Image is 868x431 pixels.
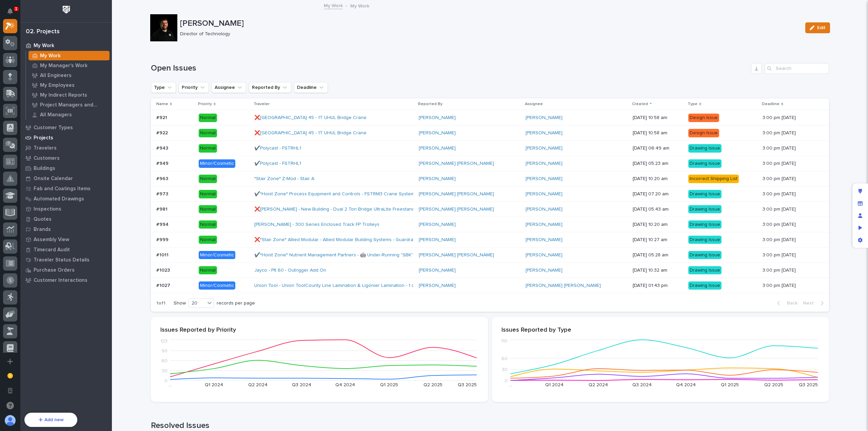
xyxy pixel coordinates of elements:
[20,122,112,133] a: Customer Types
[419,283,456,289] a: [PERSON_NAME]
[156,144,170,151] p: #943
[26,71,112,80] a: All Engineers
[151,82,176,93] button: Type
[545,383,564,387] text: Q1 2024
[458,383,477,387] text: Q3 2025
[254,237,418,243] a: ❌*Stair Zone* Allied Modular - Allied Modular Building Systems - Guardrail 1
[40,112,72,118] p: All Managers
[501,356,508,361] tspan: 60
[20,234,112,244] a: Assembly View
[765,63,829,74] input: Search
[34,125,73,131] p: Customer Types
[151,171,829,187] tr: #963#963 Normal*Stair Zone* Z-Mod - Stair A [PERSON_NAME] [PERSON_NAME] [DATE] 10:20 amIncorrect ...
[56,145,59,151] span: •
[335,383,355,387] text: Q4 2024
[115,107,123,115] button: Start new chat
[688,281,722,290] div: Drawing Issue
[501,327,820,334] p: Issues Reported by Type
[34,176,73,182] p: Onsite Calendar
[151,110,829,125] tr: #921#921 Normal❌[GEOGRAPHIC_DATA] 45 - 1T UHUL Bridge Crane [PERSON_NAME] [PERSON_NAME] [DATE] 10...
[526,115,563,121] a: [PERSON_NAME]
[20,204,112,214] a: Inspections
[23,105,111,112] div: Start new chat
[7,105,19,117] img: 1736555164131-43832dd5-751b-4058-ba23-39d91318e5a0
[249,82,291,93] button: Reported By
[26,80,112,90] a: My Employees
[817,25,826,31] span: Edit
[40,83,89,95] a: 🔗Onboarding Call
[7,27,123,38] p: Welcome 👋
[854,197,866,210] div: Manage fields and data
[854,234,866,246] div: App settings
[156,100,168,108] p: Name
[783,300,797,306] span: Back
[526,252,563,258] a: [PERSON_NAME]
[164,378,167,383] tspan: 0
[763,266,797,273] p: 3:00 pm [DATE]
[34,145,57,151] p: Travelers
[254,176,314,182] a: *Stair Zone* Z-Mod - Stair A
[156,114,169,121] p: #921
[526,191,563,197] a: [PERSON_NAME]
[151,421,829,431] h1: Resolved Issues
[169,383,172,387] text: …
[254,100,270,108] p: Traveler
[324,1,343,9] a: My Work
[156,205,169,212] p: #981
[42,86,48,92] div: 🔗
[248,383,268,387] text: Q2 2024
[688,220,722,229] div: Drawing Issue
[151,202,829,217] tr: #981#981 Normal❌[PERSON_NAME] - New Building - Dual 2 Ton Bridge UltraLite Freestanding [PERSON_N...
[20,143,112,153] a: Travelers
[380,383,398,387] text: Q1 2025
[20,153,112,163] a: Customers
[763,159,797,166] p: 3:00 pm [DATE]
[34,186,91,192] p: Fab and Coatings Items
[7,128,45,134] div: Past conversations
[419,207,494,212] a: [PERSON_NAME] [PERSON_NAME]
[419,115,456,121] a: [PERSON_NAME]
[763,129,797,136] p: 3:00 pm [DATE]
[419,161,494,166] a: [PERSON_NAME] [PERSON_NAME]
[156,190,170,197] p: #973
[633,115,683,121] p: [DATE] 10:58 am
[151,156,829,171] tr: #949#949 Minor/Cosmetic✔️Polycast - FSTRHL1 [PERSON_NAME] [PERSON_NAME] [PERSON_NAME] [DATE] 05:2...
[688,100,697,108] p: Type
[763,175,797,182] p: 3:00 pm [DATE]
[633,161,683,166] p: [DATE] 05:23 am
[633,252,683,258] p: [DATE] 05:28 am
[7,6,20,20] img: Stacker
[803,300,818,306] span: Next
[526,207,563,212] a: [PERSON_NAME]
[40,82,75,89] p: My Employees
[162,368,167,373] tspan: 30
[633,207,683,212] p: [DATE] 05:43 am
[105,127,123,135] button: See all
[502,367,508,372] tspan: 30
[4,83,40,95] a: 📖Help Docs
[34,206,61,212] p: Inspections
[160,339,167,344] tspan: 123
[419,130,456,136] a: [PERSON_NAME]
[151,263,829,278] tr: #1023#1023 NormalJayco - Plt 60 - Outrigger Add On [PERSON_NAME] [PERSON_NAME] [DATE] 10:32 amDra...
[20,133,112,143] a: Projects
[292,383,311,387] text: Q3 2024
[34,155,60,161] p: Customers
[180,31,797,37] p: Director of Technology
[34,135,53,141] p: Projects
[205,383,223,387] text: Q1 2024
[254,283,454,289] a: Union Tool - Union ToolCounty Line Lamination & Ligonier Lamination - 1 of 3 Identical Frame
[179,82,209,93] button: Priority
[632,100,648,108] p: Created
[151,63,748,73] h1: Open Issues
[526,268,563,273] a: [PERSON_NAME]
[180,19,800,28] p: [PERSON_NAME]
[763,114,797,121] p: 3:00 pm [DATE]
[156,281,172,289] p: #1027
[160,327,478,334] p: Issues Reported by Priority
[48,160,82,165] a: Powered byPylon
[721,383,739,387] text: Q1 2025
[23,112,86,117] div: We're available if you need us!
[60,145,74,151] span: [DATE]
[40,73,72,79] p: All Engineers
